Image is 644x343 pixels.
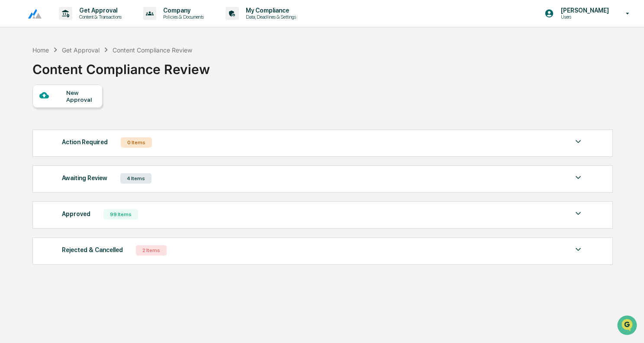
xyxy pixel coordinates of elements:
div: We're available if you need us! [29,75,109,82]
div: New Approval [66,89,95,103]
img: caret [573,244,583,255]
button: Start new chat [147,69,158,79]
p: My Compliance [239,7,300,14]
div: 2 Items [136,245,167,256]
div: Action Required [62,136,108,148]
p: Users [554,14,613,20]
img: logo [21,8,42,19]
div: Rejected & Cancelled [62,244,123,256]
div: 🖐️ [9,110,16,117]
p: Data, Deadlines & Settings [239,14,300,20]
span: Preclearance [17,109,56,118]
a: Powered byPylon [61,146,105,153]
span: Data Lookup [17,126,55,134]
span: Pylon [86,147,105,153]
div: Approved [62,208,90,220]
div: Content Compliance Review [32,55,210,77]
div: Get Approval [62,46,100,54]
img: caret [573,208,583,219]
p: Get Approval [72,7,126,14]
span: Attestations [71,109,107,118]
a: 🔎Data Lookup [5,122,58,138]
p: Company [156,7,208,14]
img: caret [573,172,583,183]
p: How can we help? [9,18,158,32]
div: Content Compliance Review [113,46,192,54]
a: 🖐️Preclearance [5,106,59,121]
div: 0 Items [121,137,152,148]
div: 🗄️ [63,110,70,117]
p: [PERSON_NAME] [554,7,613,14]
p: Content & Transactions [72,14,126,20]
a: 🗄️Attestations [59,106,111,121]
img: caret [573,136,583,147]
div: 4 Items [120,173,151,184]
div: Awaiting Review [62,172,107,184]
div: 99 Items [103,209,138,220]
div: Start new chat [29,66,142,75]
div: 🔎 [9,126,16,133]
p: Policies & Documents [156,14,208,20]
div: Home [32,46,49,54]
iframe: Open customer support [616,314,640,338]
img: 1746055101610-c473b297-6a78-478c-a979-82029cc54cd1 [9,66,24,82]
